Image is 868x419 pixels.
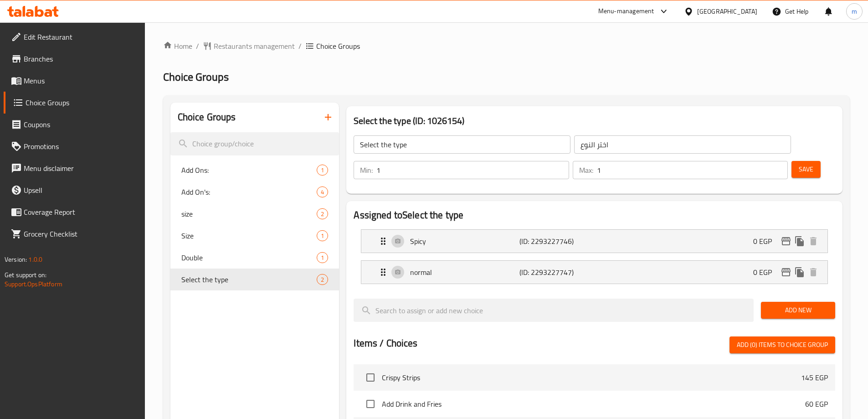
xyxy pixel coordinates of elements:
div: [GEOGRAPHIC_DATA] [697,6,757,16]
span: Menu disclaimer [24,163,138,174]
li: Expand [354,257,835,288]
span: 2 [317,275,328,284]
div: Double1 [170,247,339,269]
p: Spicy [410,236,519,247]
span: Menus [24,75,138,86]
span: Select choice [361,368,380,387]
span: Edit Restaurant [24,31,138,42]
input: search [354,299,754,322]
div: Size1 [170,225,339,247]
div: Menu-management [598,6,654,17]
p: (ID: 2293227746) [519,236,592,247]
button: edit [779,265,793,279]
a: Support.OpsPlatform [5,278,62,290]
a: Choice Groups [4,92,145,114]
div: Choices [317,274,328,285]
span: Add On's: [181,186,317,197]
button: Add (0) items to choice group [729,336,835,353]
span: 1 [317,166,328,175]
p: Min: [360,165,373,176]
span: Crispy Strips [382,372,801,383]
li: / [298,41,302,52]
span: 1.0.0 [28,253,42,265]
h3: Select the type (ID: 1026154) [354,114,835,128]
div: size2 [170,203,339,225]
div: Expand [361,230,827,253]
button: delete [806,234,820,248]
div: Choices [317,252,328,263]
span: Choice Groups [163,67,229,87]
span: Upsell [24,185,138,196]
a: Menu disclaimer [4,157,145,179]
button: Add New [761,302,835,319]
span: Coupons [24,119,138,130]
span: 4 [317,188,328,197]
span: Select the type [181,274,317,285]
span: Version: [5,253,27,265]
span: Add Drink and Fries [382,398,805,409]
span: 1 [317,232,328,240]
li: Expand [354,226,835,257]
span: Choice Groups [316,41,360,52]
p: normal [410,267,519,278]
span: Save [799,164,813,175]
button: duplicate [793,265,806,279]
a: Branches [4,48,145,70]
p: 60 EGP [805,398,828,409]
span: Restaurants management [214,41,295,52]
button: duplicate [793,234,806,248]
span: Add Ons: [181,165,317,176]
div: Add On's:4 [170,181,339,203]
h2: Assigned to Select the type [354,208,835,222]
span: Branches [24,53,138,64]
h2: Items / Choices [354,336,417,350]
nav: breadcrumb [163,41,850,52]
span: m [852,6,857,16]
h2: Choice Groups [178,110,236,124]
p: (ID: 2293227747) [519,267,592,278]
p: Max: [579,165,593,176]
button: Save [791,161,821,178]
span: Size [181,230,317,241]
span: Choice Groups [26,97,138,108]
a: Restaurants management [203,41,295,52]
button: delete [806,265,820,279]
a: Home [163,41,192,52]
div: Select the type2 [170,269,339,290]
span: size [181,208,317,219]
a: Grocery Checklist [4,223,145,245]
a: Coverage Report [4,201,145,223]
span: Coverage Report [24,207,138,217]
a: Menus [4,70,145,92]
input: search [170,132,339,155]
span: Grocery Checklist [24,228,138,239]
span: Promotions [24,141,138,152]
p: 0 EGP [753,267,779,278]
span: Add (0) items to choice group [737,339,828,351]
div: Expand [361,261,827,284]
a: Upsell [4,179,145,201]
span: Double [181,252,317,263]
span: Add New [768,305,828,316]
span: Get support on: [5,269,46,281]
a: Promotions [4,135,145,157]
p: 0 EGP [753,236,779,247]
div: Add Ons:1 [170,159,339,181]
a: Edit Restaurant [4,26,145,48]
li: / [196,41,199,52]
span: 2 [317,210,328,218]
div: Choices [317,230,328,241]
p: 145 EGP [801,372,828,383]
span: 1 [317,253,328,262]
button: edit [779,234,793,248]
a: Coupons [4,114,145,135]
